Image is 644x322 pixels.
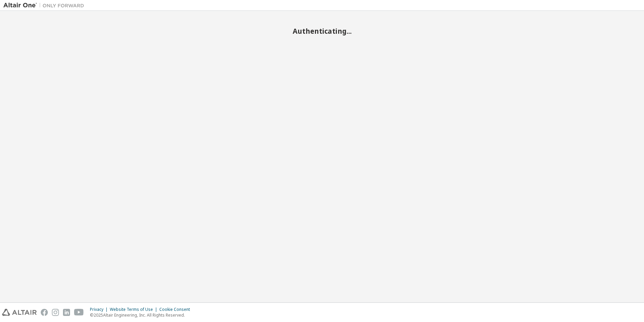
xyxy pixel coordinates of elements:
[74,309,84,316] img: youtube.svg
[3,2,88,9] img: Altair One
[90,307,110,312] div: Privacy
[159,307,194,312] div: Cookie Consent
[52,309,59,316] img: instagram.svg
[2,309,37,316] img: altair_logo.svg
[90,312,194,318] p: © 2025 Altair Engineering, Inc. All Rights Reserved.
[3,27,641,35] h2: Authenticating...
[63,309,70,316] img: linkedin.svg
[110,307,159,312] div: Website Terms of Use
[41,309,48,316] img: facebook.svg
